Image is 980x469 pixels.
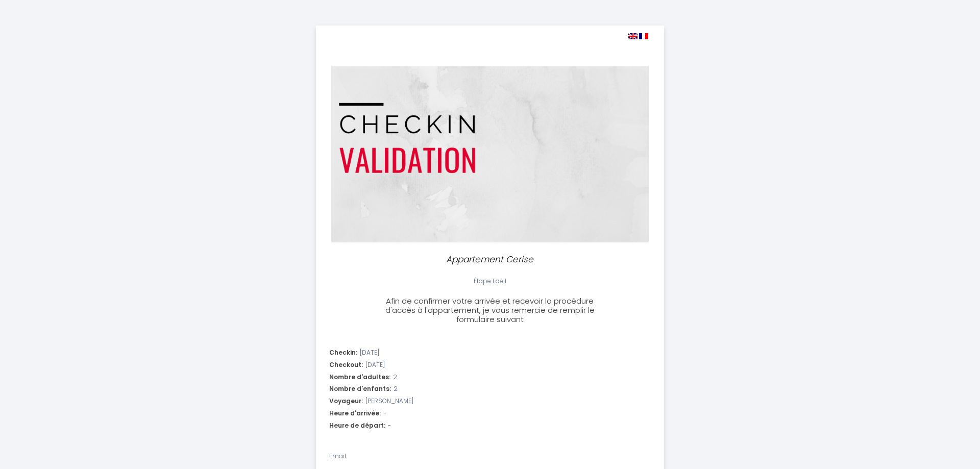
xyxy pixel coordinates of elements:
span: Voyageur: [329,397,363,406]
span: [DATE] [360,348,379,358]
label: Email [329,452,346,461]
span: [DATE] [365,360,385,370]
span: Afin de confirmer votre arrivée et recevoir la procédure d'accès à l'appartement, je vous remerci... [385,295,595,325]
span: - [383,409,386,418]
img: fr.png [639,33,648,39]
span: Heure de départ: [329,421,385,431]
p: Appartement Cerise [381,253,599,266]
span: - [388,421,391,431]
span: 2 [393,373,397,382]
span: Checkout: [329,360,363,370]
span: Nombre d'enfants: [329,384,391,394]
span: [PERSON_NAME] [365,397,413,406]
img: en.png [628,33,638,39]
span: 2 [394,384,398,394]
span: Étape 1 de 1 [474,277,506,285]
span: Heure d'arrivée: [329,409,381,418]
span: Nombre d'adultes: [329,373,390,382]
span: Checkin: [329,348,357,358]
